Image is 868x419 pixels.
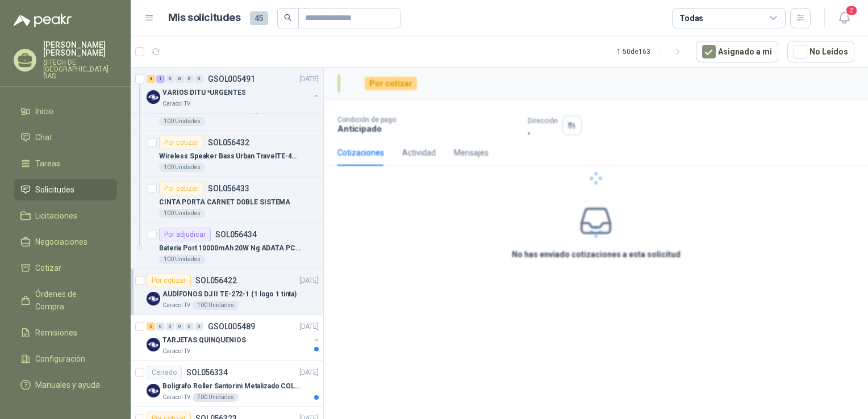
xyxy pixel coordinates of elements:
[162,393,190,402] p: Caracol TV
[35,379,100,391] span: Manuales y ayuda
[159,136,203,149] div: Por cotizar
[35,288,106,313] span: Órdenes de Compra
[162,335,246,346] p: TARJETAS QUINQUENIOS
[193,393,239,402] div: 700 Unidades
[195,322,203,330] div: 0
[834,8,854,28] button: 2
[14,348,117,370] a: Configuración
[43,41,117,57] p: [PERSON_NAME] [PERSON_NAME]
[299,367,319,378] p: [DATE]
[35,209,77,222] span: Licitaciones
[35,105,53,118] span: Inicio
[195,75,203,83] div: 0
[166,75,174,83] div: 0
[14,179,117,200] a: Solicitudes
[162,99,190,108] p: Caracol TV
[185,322,194,330] div: 0
[131,177,323,223] a: Por cotizarSOL056433CINTA PORTA CARNET DOBLE SISTEMA100 Unidades
[35,183,74,196] span: Solicitudes
[159,182,203,195] div: Por cotizar
[131,223,323,269] a: Por adjudicarSOL056434Bateria Port 10000mAh 20W Ng ADATA PC100BKCarga100 Unidades
[299,74,319,85] p: [DATE]
[159,255,205,264] div: 100 Unidades
[156,322,165,330] div: 0
[208,75,255,83] p: GSOL005491
[193,301,239,310] div: 100 Unidades
[14,100,117,122] a: Inicio
[166,322,174,330] div: 0
[185,75,194,83] div: 0
[35,353,85,365] span: Configuración
[131,131,323,177] a: Por cotizarSOL056432Wireless Speaker Bass Urban TravelTE-452Speaker100 Unidades
[14,257,117,279] a: Cotizar
[195,276,237,284] p: SOL056422
[162,289,297,300] p: AUDÍFONOS DJ II TE-272-1 (1 logo 1 tinta)
[208,322,255,330] p: GSOL005489
[147,320,321,356] a: 2 0 0 0 0 0 GSOL005489[DATE] Company LogoTARJETAS QUINQUENIOSCaracol TV
[176,75,184,83] div: 0
[14,374,117,396] a: Manuales y ayuda
[159,151,301,162] p: Wireless Speaker Bass Urban TravelTE-452Speaker
[162,381,304,392] p: Bolígrafo Roller Santorini Metalizado COLOR MORADO 1logo
[35,157,60,170] span: Tareas
[35,131,52,144] span: Chat
[14,127,117,148] a: Chat
[147,322,155,330] div: 2
[696,41,778,62] button: Asignado a mi
[845,5,858,16] span: 2
[14,205,117,227] a: Licitaciones
[250,11,268,25] span: 45
[787,41,854,62] button: No Leídos
[208,185,249,192] p: SOL056433
[14,153,117,174] a: Tareas
[35,236,87,248] span: Negociaciones
[679,12,703,24] div: Todas
[159,197,290,208] p: CINTA PORTA CARNET DOBLE SISTEMA
[131,361,323,407] a: CerradoSOL056334[DATE] Company LogoBolígrafo Roller Santorini Metalizado COLOR MORADO 1logoCaraco...
[156,75,165,83] div: 1
[617,43,687,61] div: 1 - 50 de 163
[14,231,117,253] a: Negociaciones
[147,338,160,351] img: Company Logo
[168,10,241,26] h1: Mis solicitudes
[147,384,160,397] img: Company Logo
[159,243,301,254] p: Bateria Port 10000mAh 20W Ng ADATA PC100BKCarga
[35,326,77,339] span: Remisiones
[14,283,117,317] a: Órdenes de Compra
[147,75,155,83] div: 4
[176,322,184,330] div: 0
[215,231,257,238] p: SOL056434
[147,366,182,379] div: Cerrado
[14,14,72,27] img: Logo peakr
[299,321,319,332] p: [DATE]
[147,90,160,104] img: Company Logo
[162,347,190,356] p: Caracol TV
[43,59,117,79] p: SITECH DE [GEOGRAPHIC_DATA] SAS
[147,292,160,305] img: Company Logo
[159,228,211,241] div: Por adjudicar
[14,322,117,343] a: Remisiones
[35,262,61,274] span: Cotizar
[284,14,292,22] span: search
[159,117,205,126] div: 100 Unidades
[159,163,205,172] div: 100 Unidades
[147,274,191,287] div: Por cotizar
[131,269,323,315] a: Por cotizarSOL056422[DATE] Company LogoAUDÍFONOS DJ II TE-272-1 (1 logo 1 tinta)Caracol TV100 Uni...
[159,209,205,218] div: 100 Unidades
[147,72,321,108] a: 4 1 0 0 0 0 GSOL005491[DATE] Company LogoVARIOS DITU *URGENTESCaracol TV
[162,301,190,310] p: Caracol TV
[162,87,245,98] p: VARIOS DITU *URGENTES
[208,139,249,146] p: SOL056432
[186,368,228,376] p: SOL056334
[299,275,319,286] p: [DATE]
